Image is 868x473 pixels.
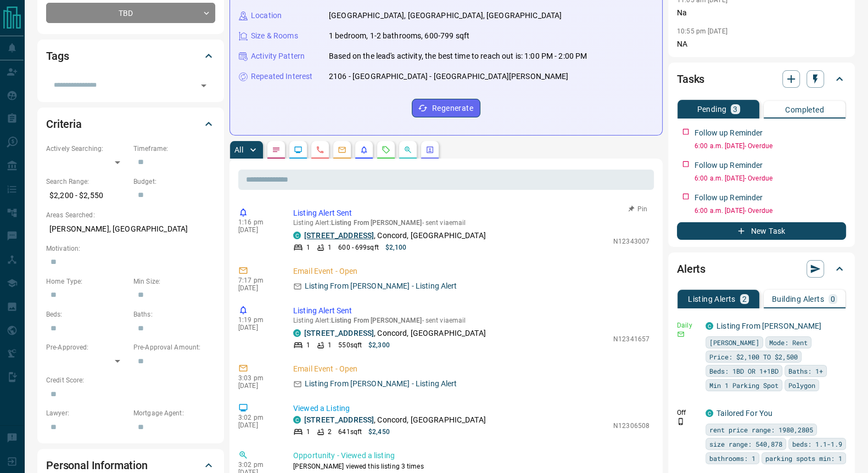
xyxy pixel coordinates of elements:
[293,232,301,239] div: condos.ca
[293,416,301,424] div: condos.ca
[294,145,303,154] svg: Lead Browsing Activity
[46,408,128,418] p: Lawyer:
[788,365,823,376] span: Baths: 1+
[251,30,298,42] p: Size & Rooms
[677,38,846,50] p: NA
[329,30,469,42] p: 1 bedroom, 1-2 bathrooms, 600-799 sqft
[293,219,649,227] p: Listing Alert : - sent via email
[613,421,649,431] p: N12306508
[304,230,486,241] p: , Concord, [GEOGRAPHIC_DATA]
[368,427,390,437] p: $2,450
[412,99,480,117] button: Regenerate
[133,408,215,418] p: Mortgage Agent:
[331,317,422,324] span: Listing From [PERSON_NAME]
[306,427,310,437] p: 1
[404,145,412,154] svg: Opportunities
[46,177,128,187] p: Search Range:
[677,408,699,418] p: Off
[769,337,808,348] span: Mode: Rent
[709,351,798,362] span: Price: $2,100 TO $2,500
[46,220,215,238] p: [PERSON_NAME], [GEOGRAPHIC_DATA]
[709,337,759,348] span: [PERSON_NAME]
[705,322,713,330] div: condos.ca
[306,340,310,350] p: 1
[251,71,312,82] p: Repeated Interest
[304,329,374,337] a: [STREET_ADDRESS]
[695,160,763,171] p: Follow up Reminder
[329,50,587,62] p: Based on the lead's activity, the best time to reach out is: 1:00 PM - 2:00 PM
[46,3,215,23] div: TBD
[238,324,277,331] p: [DATE]
[238,226,277,234] p: [DATE]
[238,421,277,429] p: [DATE]
[677,27,727,35] p: 10:55 pm [DATE]
[46,144,128,154] p: Actively Searching:
[133,309,215,319] p: Baths:
[385,243,407,252] p: $2,100
[293,403,649,414] p: Viewed a Listing
[331,219,422,227] span: Listing From [PERSON_NAME]
[831,295,835,303] p: 0
[238,374,277,382] p: 3:03 pm
[788,380,815,391] span: Polygon
[46,111,215,137] div: Criteria
[293,317,649,324] p: Listing Alert : - sent via email
[46,43,215,69] div: Tags
[328,243,332,252] p: 1
[338,145,346,154] svg: Emails
[677,66,846,92] div: Tasks
[695,141,846,151] p: 6:00 a.m. [DATE] - Overdue
[293,305,649,317] p: Listing Alert Sent
[305,280,457,292] p: Listing From [PERSON_NAME] - Listing Alert
[677,222,846,240] button: New Task
[46,309,128,319] p: Beds:
[46,342,128,352] p: Pre-Approved:
[46,244,215,254] p: Motivation:
[742,295,747,303] p: 2
[238,316,277,324] p: 1:19 pm
[46,115,82,133] h2: Criteria
[709,453,755,464] span: bathrooms: 1
[272,145,281,154] svg: Notes
[613,236,649,246] p: N12343007
[304,414,486,426] p: , Concord, [GEOGRAPHIC_DATA]
[709,424,813,435] span: rent price range: 1980,2805
[792,438,842,449] span: beds: 1.1-1.9
[677,418,685,425] svg: Push Notification Only
[709,365,779,376] span: Beds: 1BD OR 1+1BD
[677,70,704,88] h2: Tasks
[785,106,824,114] p: Completed
[338,427,362,437] p: 641 sqft
[304,328,486,339] p: , Concord, [GEOGRAPHIC_DATA]
[46,187,128,205] p: $2,200 - $2,550
[695,206,846,216] p: 6:00 a.m. [DATE] - Overdue
[133,144,215,154] p: Timeframe:
[238,461,277,469] p: 3:02 pm
[133,177,215,187] p: Budget:
[238,414,277,421] p: 3:02 pm
[46,47,69,65] h2: Tags
[293,266,649,277] p: Email Event - Open
[688,295,736,303] p: Listing Alerts
[677,7,846,19] p: Na
[338,243,378,252] p: 600 - 699 sqft
[46,210,215,220] p: Areas Searched:
[716,322,821,330] a: Listing From [PERSON_NAME]
[765,453,842,464] span: parking spots min: 1
[316,145,324,154] svg: Calls
[133,342,215,352] p: Pre-Approval Amount:
[251,50,305,62] p: Activity Pattern
[293,207,649,219] p: Listing Alert Sent
[677,256,846,282] div: Alerts
[46,277,128,286] p: Home Type:
[695,173,846,183] p: 6:00 a.m. [DATE] - Overdue
[293,363,649,375] p: Email Event - Open
[306,243,310,252] p: 1
[338,340,362,350] p: 550 sqft
[709,380,779,391] span: Min 1 Parking Spot
[328,427,332,437] p: 2
[677,320,699,330] p: Daily
[705,409,713,417] div: condos.ca
[328,340,332,350] p: 1
[613,334,649,344] p: N12341657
